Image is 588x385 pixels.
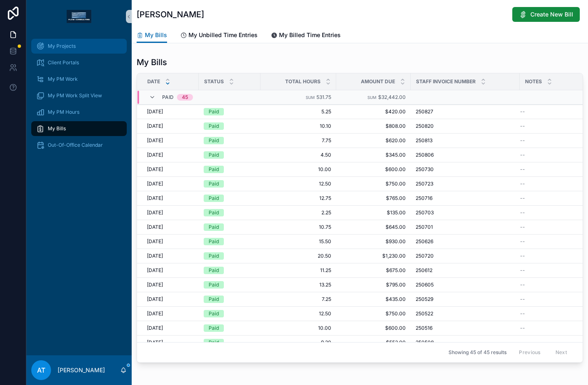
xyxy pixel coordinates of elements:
div: Paid [209,252,219,260]
div: Paid [209,122,219,130]
span: $435.00 [341,296,406,303]
span: Showing 45 of 45 results [449,349,507,356]
span: 12.75 [265,195,331,202]
a: 10.10 [265,123,331,129]
a: 11.25 [265,267,331,274]
span: [DATE] [147,282,163,288]
span: 250701 [416,224,433,230]
span: 250612 [416,267,432,274]
span: -- [520,296,525,303]
a: 250522 [416,310,515,317]
a: 2.25 [265,209,331,216]
span: [DATE] [147,152,163,158]
a: $135.00 [341,209,406,216]
div: Paid [209,180,219,188]
a: Paid [204,180,256,188]
a: 10.75 [265,224,331,230]
span: Notes [525,78,542,85]
a: Paid [204,209,256,216]
a: My Bills [137,28,167,43]
span: -- [520,195,525,202]
span: -- [520,123,525,129]
span: Paid [162,94,174,101]
a: $552.00 [341,339,406,346]
span: 250827 [416,108,433,115]
div: Paid [209,223,219,231]
span: Out-Of-Office Calendar [48,142,103,148]
span: [DATE] [147,195,163,202]
div: Paid [209,267,219,274]
a: Paid [204,339,256,346]
a: 250529 [416,296,515,303]
a: 20.50 [265,253,331,259]
span: 250605 [416,282,434,288]
a: My Projects [31,39,127,54]
a: 12.50 [265,181,331,187]
span: 250806 [416,152,434,158]
small: Sum [306,95,315,100]
a: 250701 [416,224,515,230]
a: [DATE] [147,224,194,230]
a: [DATE] [147,296,194,303]
div: Paid [209,339,219,346]
span: -- [520,108,525,115]
a: 250730 [416,166,515,173]
a: Paid [204,122,256,130]
div: Paid [209,195,219,202]
a: 13.25 [265,282,331,288]
span: Status [204,78,224,85]
a: Paid [204,195,256,202]
small: Sum [367,95,377,100]
a: 250827 [416,108,515,115]
a: My PM Work [31,72,127,87]
span: Total Hours [285,78,321,85]
button: Create New Bill [512,7,580,22]
span: 250730 [416,166,434,173]
a: Paid [204,166,256,173]
span: My PM Work Split View [48,92,102,99]
span: 250820 [416,123,434,129]
span: My Bills [145,31,167,39]
a: 250508 [416,339,515,346]
a: 7.75 [265,137,331,144]
span: 5.25 [265,108,331,115]
a: $765.00 [341,195,406,202]
a: My PM Hours [31,105,127,120]
span: Create New Bill [530,10,573,19]
a: 10.00 [265,166,331,173]
div: Paid [209,137,219,144]
span: $750.00 [341,310,406,317]
span: [DATE] [147,267,163,274]
a: My Billed Time Entries [271,28,341,44]
a: [DATE] [147,267,194,274]
a: 250626 [416,238,515,245]
a: 4.50 [265,152,331,158]
span: [DATE] [147,181,163,187]
span: [DATE] [147,209,163,216]
a: 12.50 [265,310,331,317]
a: Paid [204,137,256,144]
a: 250605 [416,282,515,288]
span: 250813 [416,137,432,144]
span: 10.00 [265,325,331,331]
a: $750.00 [341,181,406,187]
div: Paid [209,108,219,115]
span: My PM Hours [48,109,79,115]
span: -- [520,137,525,144]
a: $675.00 [341,267,406,274]
span: -- [520,166,525,173]
span: [DATE] [147,123,163,129]
span: -- [520,267,525,274]
a: Paid [204,281,256,289]
a: 250806 [416,152,515,158]
a: My PM Work Split View [31,88,127,103]
span: 250720 [416,253,434,259]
